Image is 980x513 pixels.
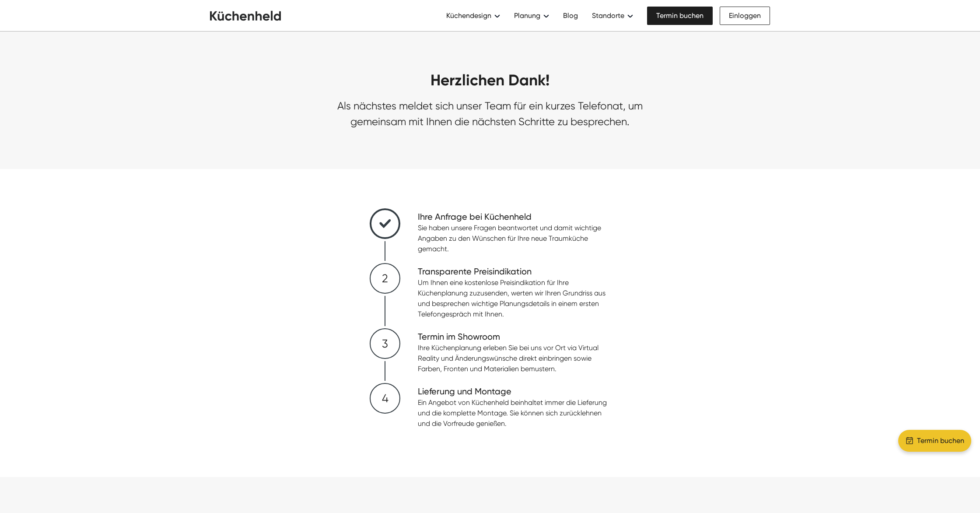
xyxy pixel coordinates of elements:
p: Ihre Küchenplanung erleben Sie bei uns vor Ort via Virtual Reality und Änderungswünsche direkt ei... [418,343,610,374]
div: Planung [507,7,556,25]
h1: Transparente Preisindikation [418,265,610,278]
div: Standorte [592,11,624,21]
h1: Termin im Showroom [418,330,610,343]
h1: Ihre Anfrage bei Küchenheld [418,211,610,223]
a: Termin buchen [647,7,713,25]
span: Termin buchen [917,436,964,446]
h1: Lieferung und Montage [418,385,610,397]
a: home [210,10,281,21]
p: Um Ihnen eine kostenlose Preisindikation für Ihre Küchenplanung zuzusenden, werten wir Ihren Grun... [418,278,610,320]
div: Küchendesign [446,11,491,21]
strong: Herzlichen Dank! [430,71,549,89]
div: Küchendesign [439,7,507,25]
p: Ein Angebot von Küchenheld beinhaltet immer die Lieferung und die komplette Montage. Sie können s... [418,397,610,429]
div: Planung [514,11,540,21]
p: Sie haben unsere Fragen beantwortet und damit wichtige Angaben zu den Wünschen für Ihre neue Trau... [418,223,610,254]
a: Einloggen [720,7,770,25]
div: Als nächstes meldet sich unser Team für ein kurzes Telefonat, um gemeinsam mit Ihnen die nächsten... [324,98,656,130]
div: Standorte [585,7,640,25]
a: Blog [556,7,585,25]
